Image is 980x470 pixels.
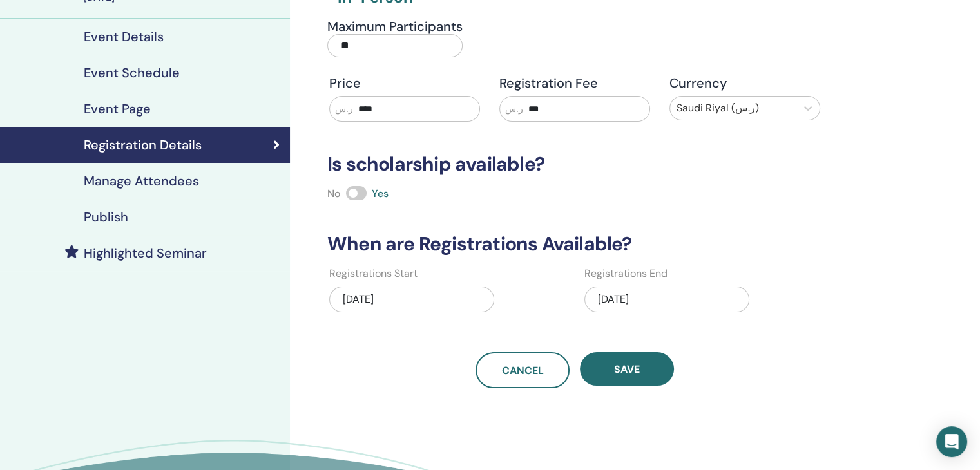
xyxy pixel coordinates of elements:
span: Save [614,362,640,376]
h4: Maximum Participants [327,19,463,34]
button: Save [580,352,674,386]
label: Registrations End [584,266,668,281]
span: ر.س [335,102,353,116]
span: Yes [372,187,389,200]
div: Open Intercom Messenger [936,426,967,457]
div: [DATE] [584,287,749,312]
h3: Is scholarship available? [320,153,830,176]
h4: Publish [84,209,128,225]
a: Cancel [476,352,570,388]
h4: Registration Fee [499,75,650,91]
div: [DATE] [329,287,494,312]
h4: Event Schedule [84,65,180,80]
h4: Manage Attendees [84,173,199,189]
input: Maximum Participants [327,34,463,57]
span: Cancel [502,364,544,377]
h4: Price [329,75,480,91]
h4: Registration Details [84,137,202,153]
h4: Highlighted Seminar [84,245,207,261]
h4: Currency [669,75,820,91]
h4: Event Details [84,29,164,44]
label: Registrations Start [329,266,418,281]
span: ر.س [505,102,523,116]
h3: When are Registrations Available? [320,232,830,256]
span: No [327,187,341,200]
h4: Event Page [84,101,151,117]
